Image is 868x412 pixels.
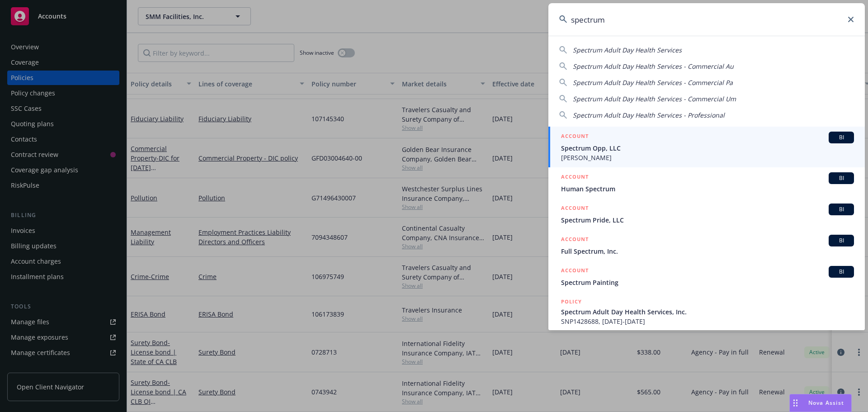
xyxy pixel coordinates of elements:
[573,78,733,87] span: Spectrum Adult Day Health Services - Commercial Pa
[561,184,854,194] span: Human Spectrum
[561,297,582,306] h5: POLICY
[573,62,734,71] span: Spectrum Adult Day Health Services - Commercial Au
[808,399,844,407] span: Nova Assist
[561,317,854,326] span: SNP1428688, [DATE]-[DATE]
[548,261,865,292] a: ACCOUNTBISpectrum Painting
[832,268,850,276] span: BI
[548,127,865,167] a: ACCOUNTBISpectrum Opp, LLC[PERSON_NAME]
[548,3,865,36] input: Search...
[561,266,589,277] h5: ACCOUNT
[561,307,854,317] span: Spectrum Adult Day Health Services, Inc.
[548,199,865,230] a: ACCOUNTBISpectrum Pride, LLC
[573,95,736,103] span: Spectrum Adult Day Health Services - Commercial Um
[561,143,854,153] span: Spectrum Opp, LLC
[561,278,854,287] span: Spectrum Painting
[561,246,854,256] span: Full Spectrum, Inc.
[548,167,865,199] a: ACCOUNTBIHuman Spectrum
[573,46,682,54] span: Spectrum Adult Day Health Services
[789,394,852,412] button: Nova Assist
[548,230,865,261] a: ACCOUNTBIFull Spectrum, Inc.
[561,235,589,246] h5: ACCOUNT
[548,292,865,331] a: POLICYSpectrum Adult Day Health Services, Inc.SNP1428688, [DATE]-[DATE]
[561,204,589,214] h5: ACCOUNT
[832,174,850,182] span: BI
[790,394,801,412] div: Drag to move
[573,111,725,119] span: Spectrum Adult Day Health Services - Professional
[561,153,854,162] span: [PERSON_NAME]
[832,205,850,213] span: BI
[561,172,589,183] h5: ACCOUNT
[561,215,854,225] span: Spectrum Pride, LLC
[832,133,850,142] span: BI
[561,132,589,142] h5: ACCOUNT
[832,237,850,245] span: BI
